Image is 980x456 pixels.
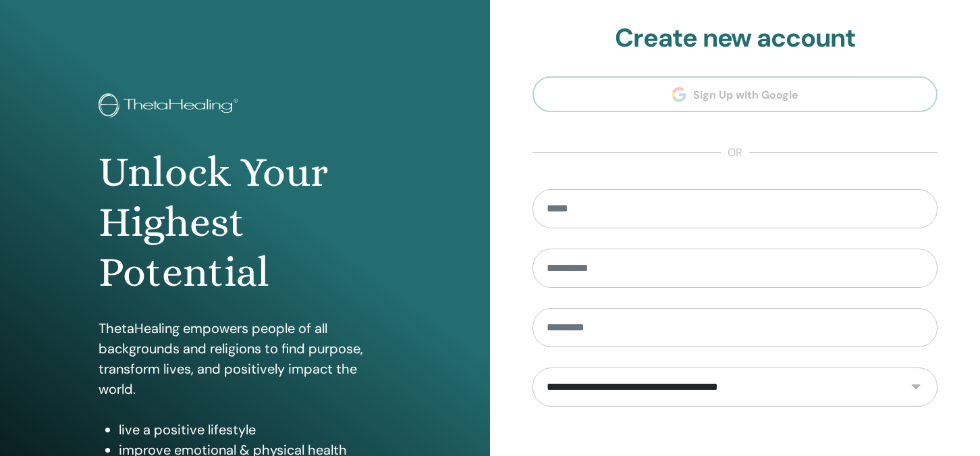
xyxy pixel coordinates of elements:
h2: Create new account [533,23,937,54]
span: or [721,145,749,161]
p: ThetaHealing empowers people of all backgrounds and religions to find purpose, transform lives, a... [99,318,391,399]
li: live a positive lifestyle [119,420,391,440]
h1: Unlock Your Highest Potential [99,147,391,298]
